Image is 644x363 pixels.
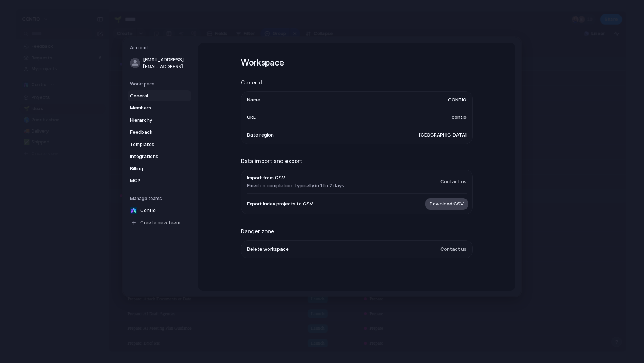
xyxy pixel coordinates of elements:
a: [EMAIL_ADDRESS][EMAIL_ADDRESS] [128,54,191,72]
h5: Manage teams [130,195,191,202]
span: Delete workspace [247,246,289,253]
a: Hierarchy [128,114,191,126]
span: Name [247,97,260,104]
span: Templates [130,141,176,148]
a: MCP [128,175,191,187]
span: Contio [140,207,156,214]
span: [GEOGRAPHIC_DATA] [419,132,467,139]
span: Contact us [440,178,467,185]
a: Create new team [128,217,191,229]
a: General [128,90,191,102]
span: General [130,92,176,100]
span: Integrations [130,153,176,160]
span: Contact us [440,246,467,253]
a: Members [128,102,191,114]
span: Export Index projects to CSV [247,201,313,208]
span: Create new team [140,219,180,226]
a: Billing [128,163,191,175]
a: Templates [128,139,191,150]
h2: Danger zone [241,228,473,236]
span: Members [130,104,176,112]
span: Import from CSV [247,174,344,181]
span: Download CSV [430,201,464,208]
span: URL [247,114,256,121]
span: Hierarchy [130,117,176,124]
a: Integrations [128,151,191,162]
h2: General [241,79,473,87]
button: Download CSV [425,198,468,210]
h5: Account [130,45,191,51]
a: Contio [128,205,191,216]
span: [EMAIL_ADDRESS] [143,56,189,63]
span: Data region [247,132,274,139]
span: Feedback [130,129,176,136]
span: Billing [130,165,176,172]
h2: Data import and export [241,157,473,166]
span: contio [452,114,467,121]
h1: Workspace [241,56,473,69]
span: CONTIO [448,97,467,104]
span: Email on completion, typically in 1 to 2 days [247,182,344,189]
span: [EMAIL_ADDRESS] [143,63,189,70]
span: MCP [130,177,176,184]
h5: Workspace [130,81,191,87]
a: Feedback [128,126,191,138]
